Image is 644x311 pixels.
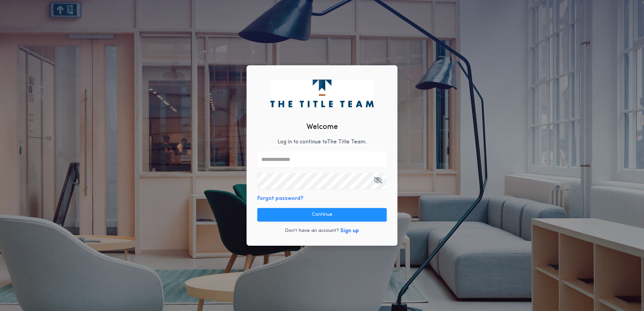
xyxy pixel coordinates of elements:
[270,79,374,107] img: logo
[307,122,338,133] h2: Welcome
[257,195,303,203] button: Forgot password?
[340,227,359,235] button: Sign up
[257,208,387,221] button: Continue
[285,228,339,234] p: Don't have an account?
[278,138,366,146] p: Log in to continue to The Title Team .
